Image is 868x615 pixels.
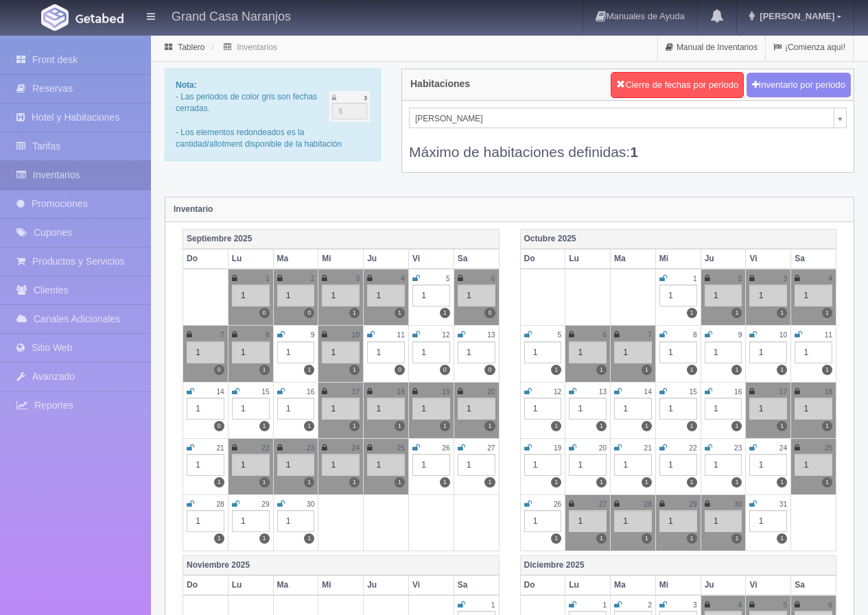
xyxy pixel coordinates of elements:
small: 9 [738,331,742,339]
th: Vi [408,575,454,595]
label: 1 [440,477,450,487]
div: 1 [705,341,742,363]
th: Lu [565,575,611,595]
div: 1 [659,454,697,476]
b: 1 [630,144,638,160]
small: 30 [734,501,742,508]
div: 1 [232,454,270,476]
div: 1 [749,398,787,420]
small: 14 [644,388,652,396]
label: 1 [731,308,742,318]
div: 1 [569,398,607,420]
a: ¡Comienza aquí! [766,34,853,61]
label: 1 [642,477,652,487]
th: Diciembre 2025 [520,555,836,575]
label: 1 [551,477,561,487]
small: 27 [487,444,495,452]
div: 1 [277,285,315,306]
div: 1 [367,285,405,306]
div: 1 [277,454,315,476]
th: Ju [364,249,409,269]
div: 1 [412,285,450,306]
label: 0 [395,365,405,375]
label: 1 [440,421,450,431]
label: 0 [259,308,270,318]
small: 5 [446,275,450,282]
label: 1 [596,533,607,544]
div: 1 [524,454,562,476]
small: 22 [689,444,696,452]
th: Sa [791,249,836,269]
h4: Habitaciones [410,79,470,89]
img: Getabed [41,4,69,31]
div: 1 [322,341,360,363]
b: Nota: [176,80,197,90]
div: 1 [187,341,224,363]
label: 1 [551,365,561,375]
label: 1 [731,533,742,544]
div: 1 [524,398,562,420]
label: 1 [777,421,787,431]
div: 1 [524,510,562,532]
div: 1 [412,454,450,476]
th: Mi [655,575,701,595]
label: 1 [304,365,314,375]
small: 8 [266,331,270,339]
div: 1 [187,454,224,476]
small: 24 [352,444,360,452]
th: Sa [454,249,499,269]
small: 1 [602,601,607,609]
small: 21 [644,444,652,452]
div: 1 [322,398,360,420]
label: 1 [484,421,495,431]
label: 0 [484,365,495,375]
label: 1 [777,477,787,487]
img: Getabed [75,13,124,23]
div: 1 [795,398,832,420]
div: 1 [322,285,360,306]
div: 1 [524,341,562,363]
h4: Grand Casa Naranjos [172,7,291,24]
label: 1 [349,365,360,375]
div: Máximo de habitaciones definidas: [409,128,847,162]
th: Vi [408,249,454,269]
small: 7 [648,331,652,339]
label: 1 [777,533,787,544]
small: 23 [307,444,314,452]
label: 1 [214,533,224,544]
th: Lu [228,249,273,269]
label: 1 [731,477,742,487]
th: Septiembre 2025 [183,229,500,249]
label: 1 [349,421,360,431]
button: Cierre de fechas por periodo [611,72,744,98]
label: 1 [304,533,314,544]
small: 4 [828,275,832,282]
th: Ju [701,575,746,595]
label: 1 [596,365,607,375]
small: 18 [825,388,832,396]
small: 15 [689,388,696,396]
label: 1 [395,308,405,318]
a: Manual de Inventarios [658,34,765,61]
th: Lu [565,249,611,269]
th: Noviembre 2025 [183,555,500,575]
div: 1 [187,398,224,420]
th: Octubre 2025 [520,229,836,249]
div: 1 [705,398,742,420]
label: 1 [551,533,561,544]
th: Ma [611,575,656,595]
div: 1 [795,341,832,363]
label: 1 [687,421,697,431]
div: - Las periodos de color gris son fechas cerradas. - Los elementos redondeados es la cantidad/allo... [165,69,381,161]
small: 30 [307,501,314,508]
th: Do [183,575,228,595]
small: 1 [693,275,697,282]
small: 16 [734,388,742,396]
div: 1 [569,510,607,532]
div: 1 [569,341,607,363]
label: 1 [304,421,314,431]
small: 20 [487,388,495,396]
label: 1 [484,477,495,487]
small: 9 [311,331,315,339]
div: 1 [705,510,742,532]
